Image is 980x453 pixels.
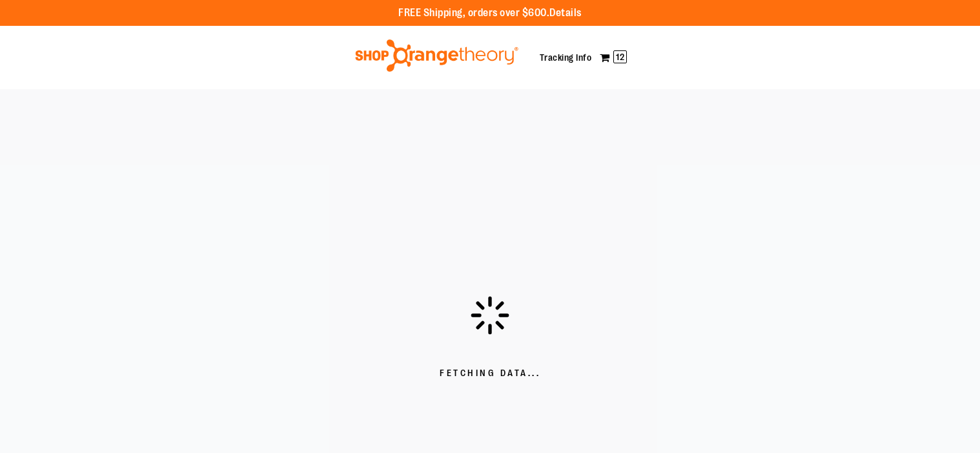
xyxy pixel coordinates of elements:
[613,50,627,63] span: 12
[540,52,592,63] a: Tracking Info
[549,7,582,19] a: Details
[440,367,540,380] span: Fetching Data...
[353,39,520,72] img: Shop Orangetheory
[398,6,582,21] p: FREE Shipping, orders over $600.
